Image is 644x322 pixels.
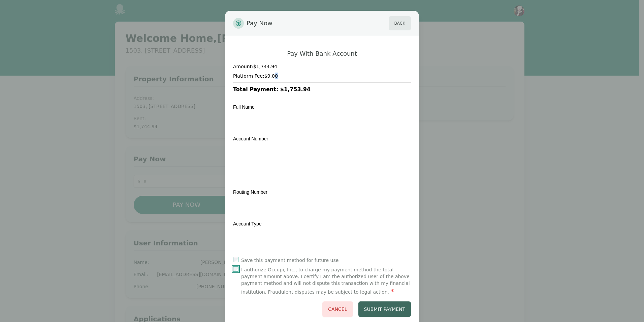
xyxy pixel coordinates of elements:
[358,301,411,317] button: Submit Payment
[287,50,357,58] h2: Pay With Bank Account
[233,73,411,79] h4: Platform Fee: $9.00
[233,63,411,70] h4: Amount: $1,744.94
[322,301,353,317] button: Cancel
[233,136,268,141] label: Account Number
[233,221,262,226] label: Account Type
[233,104,255,110] label: Full Name
[247,16,272,30] span: Pay Now
[241,257,339,264] label: Save this payment method for future use
[241,266,411,296] label: I authorize Occupi, Inc., to charge my payment method the total payment amount above. I certify I...
[233,189,267,195] label: Routing Number
[233,85,411,93] h3: Total Payment: $1,753.94
[389,16,411,30] button: Back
